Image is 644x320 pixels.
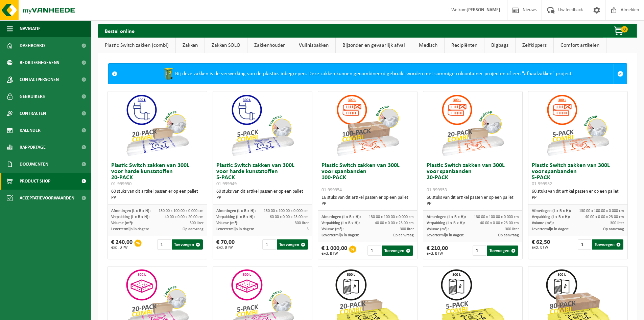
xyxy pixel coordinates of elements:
div: PP [427,201,519,207]
div: € 240,00 [111,239,133,250]
span: Documenten [20,156,48,173]
span: 130.00 x 100.00 x 0.000 cm [369,215,414,219]
span: Levertermijn in dagen: [216,227,254,231]
span: 40.00 x 0.00 x 23.00 cm [480,221,519,225]
span: 60.00 x 0.00 x 23.00 cm [270,215,309,219]
span: Op aanvraag [603,227,624,231]
span: Verpakking (L x B x H): [111,215,149,219]
span: Verpakking (L x B x H): [427,221,465,225]
img: WB-0240-HPE-GN-50.png [162,67,175,81]
span: Volume (m³): [321,227,343,231]
span: Op aanvraag [498,233,519,237]
span: Kalender [20,122,41,139]
span: 130.00 x 100.00 x 0.000 cm [579,209,624,213]
button: Toevoegen [172,239,203,250]
span: Volume (m³): [427,227,449,231]
span: Op aanvraag [393,233,414,237]
div: 60 stuks van dit artikel passen er op een pallet [216,189,309,201]
span: Op aanvraag [183,227,204,231]
span: Contracten [20,105,46,122]
span: Acceptatievoorwaarden [20,190,74,207]
input: 1 [367,246,381,256]
a: Medisch [412,38,444,53]
span: 01-999953 [427,188,447,193]
span: Levertermijn in dagen: [427,233,464,237]
img: 01-999954 [334,91,401,159]
h3: Plastic Switch zakken van 300L voor spanbanden 5-PACK [532,163,624,187]
a: Sluit melding [614,64,627,84]
div: 60 stuks van dit artikel passen er op een pallet [427,195,519,207]
input: 1 [262,239,276,250]
a: Vuilnisbakken [292,38,335,53]
a: Recipiënten [445,38,484,53]
span: Levertermijn in dagen: [111,227,149,231]
span: 01-999950 [111,182,132,187]
a: Zelfkippers [516,38,553,53]
button: Toevoegen [592,239,623,250]
span: excl. BTW [532,246,550,250]
img: 01-999949 [229,91,296,159]
div: PP [216,195,309,201]
span: Verpakking (L x B x H): [321,221,360,225]
span: 01-999949 [216,182,237,187]
div: PP [532,195,624,201]
a: Zakken [176,38,205,53]
span: excl. BTW [427,252,448,256]
span: Levertermijn in dagen: [532,227,569,231]
a: Zakkenhouder [247,38,292,53]
span: Gebruikers [20,88,45,105]
div: € 210,00 [427,246,448,256]
button: Toevoegen [277,239,308,250]
span: Volume (m³): [532,221,554,225]
span: Afmetingen (L x B x H): [111,209,150,213]
div: € 1 000,00 [321,246,347,256]
span: 300 liter [295,221,309,225]
span: 300 liter [190,221,204,225]
span: Rapportage [20,139,46,156]
h3: Plastic Switch zakken van 300L voor spanbanden 20-PACK [427,163,519,193]
span: Levertermijn in dagen: [321,233,359,237]
a: Bijzonder en gevaarlijk afval [336,38,412,53]
span: Volume (m³): [111,221,133,225]
input: 1 [157,239,171,250]
button: Toevoegen [487,246,518,256]
a: Zakken SOLO [205,38,247,53]
span: Afmetingen (L x B x H): [321,215,361,219]
span: excl. BTW [216,246,235,250]
h3: Plastic Switch zakken van 300L voor harde kunststoffen 5-PACK [216,163,309,187]
img: 01-999950 [123,91,191,159]
input: 1 [473,246,486,256]
span: Verpakking (L x B x H): [216,215,255,219]
span: Afmetingen (L x B x H): [532,209,571,213]
span: 130.00 x 100.00 x 0.000 cm [264,209,309,213]
a: Plastic Switch zakken (combi) [98,38,175,53]
span: Contactpersonen [20,71,59,88]
span: Afmetingen (L x B x H): [427,215,466,219]
strong: [PERSON_NAME] [467,7,500,13]
input: 1 [578,239,591,250]
div: PP [321,201,414,207]
h3: Plastic Switch zakken van 300L voor spanbanden 100-PACK [321,163,414,193]
span: Volume (m³): [216,221,238,225]
span: excl. BTW [111,246,133,250]
a: Bigbags [484,38,515,53]
span: 130.00 x 100.00 x 0.000 cm [159,209,204,213]
h2: Bestel online [98,24,141,37]
span: 0 [621,26,628,33]
span: 300 liter [400,227,414,231]
span: 40.00 x 0.00 x 23.00 cm [585,215,624,219]
span: 01-999954 [321,188,342,193]
span: Afmetingen (L x B x H): [216,209,256,213]
div: € 62,50 [532,239,550,250]
div: € 70,00 [216,239,235,250]
button: Toevoegen [382,246,413,256]
div: PP [111,195,204,201]
button: 0 [603,24,637,38]
h3: Plastic Switch zakken van 300L voor harde kunststoffen 20-PACK [111,163,204,187]
span: 300 liter [610,221,624,225]
span: 3 [307,227,309,231]
div: 16 stuks van dit artikel passen er op een pallet [321,195,414,207]
span: Bedrijfsgegevens [20,54,59,71]
span: excl. BTW [321,252,347,256]
div: Bij deze zakken is de verwerking van de plastics inbegrepen. Deze zakken kunnen gecombineerd gebr... [121,64,614,84]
